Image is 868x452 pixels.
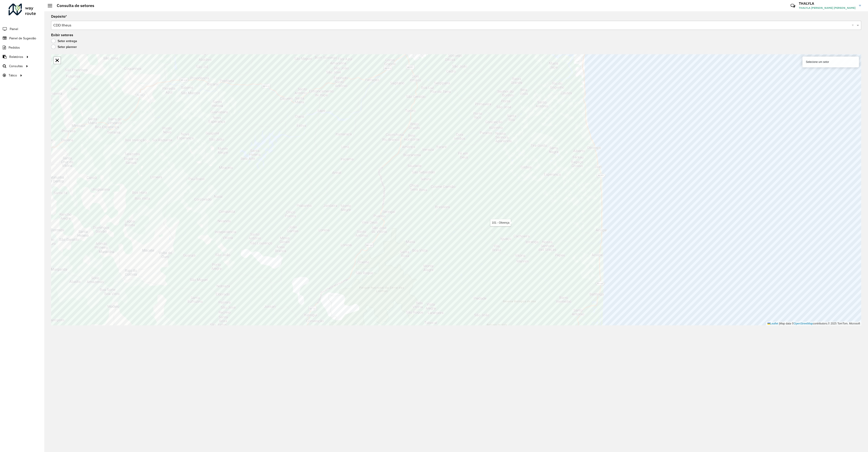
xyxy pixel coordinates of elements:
[9,64,23,69] span: Consultas
[767,322,778,325] a: Leaflet
[9,54,23,59] span: Relatórios
[51,45,77,49] label: Setor planner
[51,14,67,19] label: Depósito
[794,322,813,325] a: OpenStreetMap
[9,73,17,78] span: Tático
[788,1,798,11] a: Contato Rápido
[9,36,36,41] span: Painel de Sugestão
[852,23,856,28] span: Clear all
[9,45,20,50] span: Pedidos
[799,1,856,6] h3: THALYLA
[799,6,856,10] span: THALYLA [PERSON_NAME] [PERSON_NAME]
[766,322,861,326] div: Map data © contributors,© 2025 TomTom, Microsoft
[10,27,18,31] span: Painel
[51,32,73,38] label: Exibir setores
[779,322,780,325] span: |
[51,39,77,43] label: Setor entrega
[802,57,859,67] div: Selecione um setor
[52,3,94,8] h2: Consulta de setores
[54,57,61,64] a: Abrir mapa em tela cheia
